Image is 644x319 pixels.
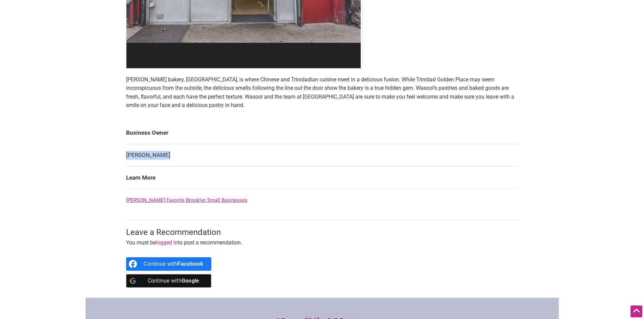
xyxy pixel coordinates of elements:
p: [PERSON_NAME] bakery, [GEOGRAPHIC_DATA], is where Chinese and Trinidadian cuisine meet in a delic... [126,75,518,110]
a: logged in [156,239,178,246]
div: Continue with [144,274,204,288]
div: Continue with [144,257,204,271]
td: Business Owner [126,122,518,144]
div: Scroll Back to Top [630,305,642,317]
a: Continue with <b>Google</b> [126,274,212,288]
a: [PERSON_NAME] Favorite Brooklyn Small Businesses [126,197,247,203]
td: Learn More [126,166,518,189]
p: You must be to post a recommendation. [126,238,518,247]
td: [PERSON_NAME] [126,144,518,167]
a: Continue with <b>Facebook</b> [126,257,212,271]
b: Facebook [177,261,204,267]
b: Google [182,277,199,284]
h3: Leave a Recommendation [126,227,518,238]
